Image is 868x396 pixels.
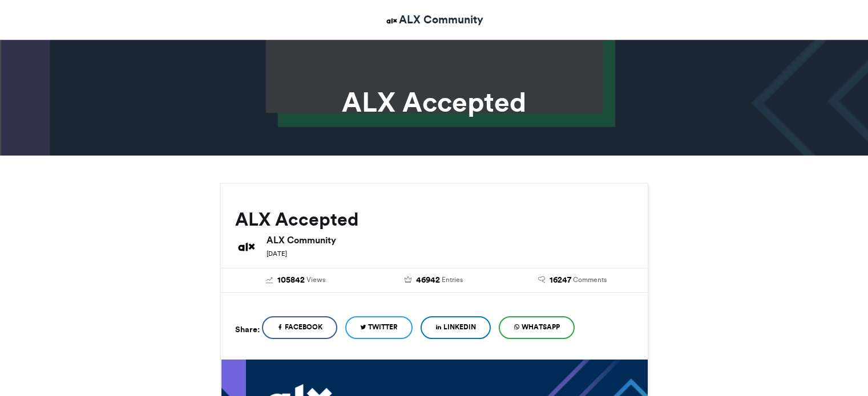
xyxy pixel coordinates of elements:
[573,275,607,285] span: Comments
[345,316,413,339] a: Twitter
[235,322,260,337] h5: Share:
[118,88,751,116] h1: ALX Accepted
[267,250,287,258] small: [DATE]
[285,322,322,332] span: Facebook
[277,274,305,287] span: 105842
[443,322,476,332] span: LinkedIn
[385,14,399,28] img: ALX Community
[499,316,575,339] a: WhatsApp
[373,274,495,287] a: 46942 Entries
[235,235,258,258] img: ALX Community
[235,274,357,287] a: 105842 Views
[385,11,483,28] a: ALX Community
[421,316,491,339] a: LinkedIn
[416,274,440,287] span: 46942
[512,274,633,287] a: 16247 Comments
[550,274,571,287] span: 16247
[235,209,633,230] h2: ALX Accepted
[522,322,560,332] span: WhatsApp
[442,275,463,285] span: Entries
[368,322,398,332] span: Twitter
[267,235,633,244] h6: ALX Community
[306,275,325,285] span: Views
[262,316,337,339] a: Facebook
